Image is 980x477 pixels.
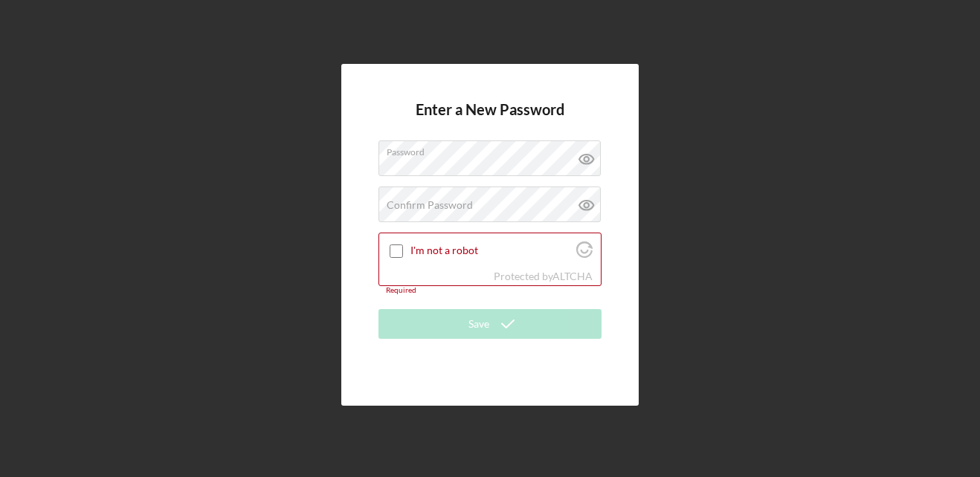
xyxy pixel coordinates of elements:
[387,141,601,158] label: Password
[576,247,593,260] a: Visit Altcha.org
[378,309,602,339] button: Save
[387,199,473,211] label: Confirm Password
[552,270,593,282] a: Visit Altcha.org
[494,270,593,282] div: Protected by
[416,101,564,140] h4: Enter a New Password
[410,244,572,256] label: I'm not a robot
[468,309,489,339] div: Save
[378,286,602,295] div: Required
